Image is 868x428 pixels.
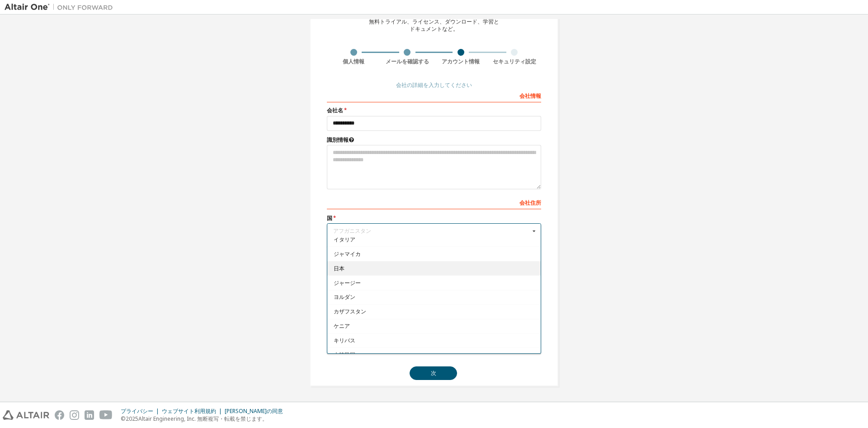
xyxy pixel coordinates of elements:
[334,264,344,272] font: 日本
[121,407,153,415] font: プライバシー
[519,199,530,207] font: 会社
[138,415,268,423] font: Altair Engineering, Inc. 無断複写・転載を禁じます。
[334,250,361,258] font: ジャマイカ
[334,279,361,287] font: ジャージー
[3,410,49,420] img: altair_logo.svg
[338,106,343,114] font: 名
[369,18,499,25] font: 無料トライアル、ライセンス、ダウンロード、学習と
[334,308,366,315] font: カザフスタン
[99,410,113,420] img: youtube.svg
[343,58,364,65] font: 個人情報
[327,136,349,144] font: 識別情報
[126,415,138,423] font: 2025
[70,410,79,420] img: instagram.svg
[121,415,126,423] font: ©
[5,3,118,12] img: アルタイルワン
[55,410,64,420] img: facebook.svg
[334,293,355,301] font: ヨルダン
[334,236,355,243] font: イタリア
[225,407,283,415] font: [PERSON_NAME]の同意
[334,322,350,330] font: ケニア
[85,410,94,420] img: linkedin.svg
[442,58,480,65] font: アカウント情報
[396,81,472,89] font: 会社の詳細を入力してください
[334,337,355,344] font: キリバス
[410,366,457,380] button: 次
[162,407,216,415] font: ウェブサイト利用規約
[386,58,429,65] font: メールを確認する
[327,106,338,114] font: 会社
[519,92,530,100] font: 会社
[327,136,541,144] label: サポートチームが貴社を特定するために役立つ情報をご提供ください。他のAltair Oneユーザーのメールアドレスと氏名、貴社が所有するライセンスの詳細、Altairアカウント担当者などが例として...
[431,369,436,377] font: 次
[530,199,541,207] font: 住所
[530,92,541,100] font: 情報
[410,25,458,33] font: ドキュメントなど。
[327,214,332,222] font: 国
[493,58,536,65] font: セキュリティ設定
